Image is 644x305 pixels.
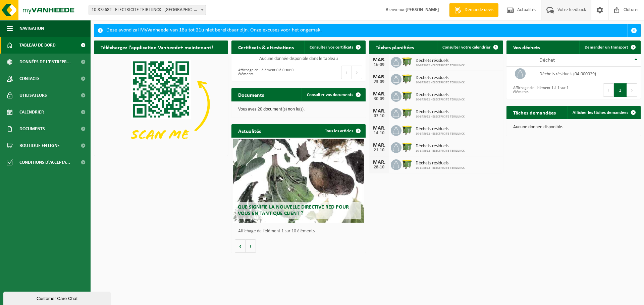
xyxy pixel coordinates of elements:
span: Documents [19,121,45,137]
button: Previous [341,66,352,79]
span: Afficher les tâches demandées [573,110,628,115]
span: 10-875682 - ELECTRICITE TEIRLIJNCK [416,166,465,170]
button: Vorige [235,239,246,253]
td: Aucune donnée disponible dans le tableau [231,54,366,63]
span: Déchets résiduels [416,144,465,149]
img: WB-1100-HPE-GN-50 [401,90,413,101]
span: 10-875682 - ELECTRICITE TEIRLIJNCK [416,149,465,153]
span: Boutique en ligne [19,137,60,154]
td: déchets résiduels (04-000029) [534,67,641,81]
div: 16-09 [372,63,386,67]
h2: Vos déchets [506,41,547,54]
div: Affichage de l'élément 0 à 0 sur 0 éléments [235,65,295,80]
span: 10-875682 - ELECTRICITE TEIRLIJNCK [416,81,465,85]
span: Déchets résiduels [416,75,465,81]
span: 10-875682 - ELECTRICITE TEIRLIJNCK [416,132,465,136]
a: Demander un transport [579,41,640,54]
a: Tous les articles [320,124,365,138]
button: Next [627,83,637,97]
span: 10-875682 - ELECTRICITE TEIRLIJNCK [416,64,465,68]
iframe: chat widget [3,290,112,305]
span: Données de l'entrepr... [19,54,71,70]
h2: Téléchargez l'application Vanheede+ maintenant! [94,41,220,54]
span: Conditions d'accepta... [19,154,70,171]
button: Volgende [246,239,256,253]
span: Déchets résiduels [416,92,465,98]
span: Demander un transport [585,45,628,50]
a: Afficher les tâches demandées [567,106,640,119]
span: 10-875682 - ELECTRICITE TEIRLIJNCK - FOSSES-LA-VILLE [89,5,206,15]
a: Que signifie la nouvelle directive RED pour vous en tant que client ? [233,139,364,223]
img: WB-1100-HPE-GN-50 [401,107,413,119]
h2: Documents [231,88,271,101]
strong: [PERSON_NAME] [406,7,439,12]
a: Demande devis [449,3,498,17]
div: MAR. [372,57,386,63]
h2: Tâches planifiées [369,41,421,54]
button: Previous [603,83,614,97]
span: Consulter vos documents [307,93,353,97]
span: Consulter votre calendrier [442,45,491,50]
span: Demande devis [463,7,495,13]
span: Tableau de bord [19,37,56,54]
div: Deze avond zal MyVanheede van 18u tot 21u niet bereikbaar zijn. Onze excuses voor het ongemak. [106,24,627,37]
div: MAR. [372,91,386,97]
img: WB-1100-HPE-GN-50 [401,73,413,84]
span: Déchets résiduels [416,58,465,64]
div: 21-10 [372,148,386,153]
div: MAR. [372,108,386,114]
span: Que signifie la nouvelle directive RED pour vous en tant que client ? [238,205,349,216]
span: Déchet [539,58,555,63]
span: 10-875682 - ELECTRICITE TEIRLIJNCK [416,98,465,102]
img: WB-1100-HPE-GN-50 [401,141,413,153]
a: Consulter votre calendrier [437,41,502,54]
h2: Actualités [231,124,268,137]
h2: Certificats & attestations [231,41,301,54]
img: WB-1100-HPE-GN-50 [401,56,413,67]
div: MAR. [372,74,386,80]
span: Contacts [19,70,40,87]
span: 10-875682 - ELECTRICITE TEIRLIJNCK [416,115,465,119]
button: 1 [614,83,627,97]
span: Utilisateurs [19,87,47,104]
p: Affichage de l'élément 1 sur 10 éléments [238,229,362,234]
p: Aucune donnée disponible. [513,125,634,130]
div: Affichage de l'élément 1 à 1 sur 1 éléments [510,83,570,97]
img: Download de VHEPlus App [94,54,228,154]
span: Déchets résiduels [416,161,465,166]
div: 14-10 [372,131,386,136]
a: Consulter vos certificats [304,41,365,54]
span: Consulter vos certificats [310,45,353,50]
span: Déchets résiduels [416,109,465,115]
span: 10-875682 - ELECTRICITE TEIRLIJNCK - FOSSES-LA-VILLE [89,5,206,15]
img: WB-1100-HPE-GN-50 [401,124,413,136]
div: MAR. [372,160,386,165]
span: Calendrier [19,104,44,121]
div: 07-10 [372,114,386,119]
div: MAR. [372,126,386,131]
a: Consulter vos documents [302,88,365,101]
button: Next [352,66,362,79]
div: MAR. [372,143,386,148]
img: WB-1100-HPE-GN-50 [401,158,413,170]
span: Navigation [19,20,44,37]
p: Vous avez 20 document(s) non lu(s). [238,107,359,112]
div: 30-09 [372,97,386,101]
h2: Tâches demandées [506,106,562,119]
div: 28-10 [372,165,386,170]
div: 23-09 [372,80,386,84]
span: Déchets résiduels [416,127,465,132]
